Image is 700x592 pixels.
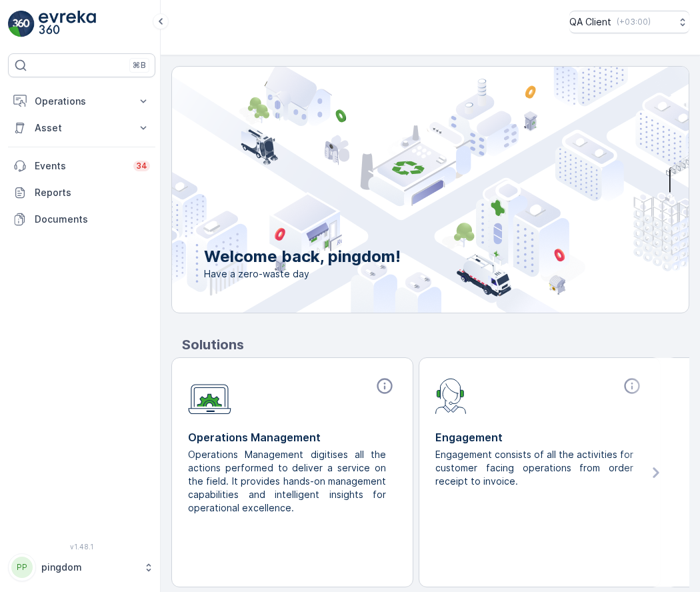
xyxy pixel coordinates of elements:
a: Documents [8,206,155,233]
p: 34 [136,161,147,171]
img: logo [8,11,35,37]
img: module-icon [188,377,231,415]
a: Events34 [8,153,155,179]
button: Asset [8,115,155,141]
p: Engagement [435,429,644,445]
span: Have a zero-waste day [204,267,401,281]
button: PPpingdom [8,553,155,581]
p: Solutions [182,335,689,355]
img: city illustration [112,67,689,313]
img: logo_light-DOdMpM7g.png [39,11,96,37]
p: Documents [35,213,150,226]
img: module-icon [435,377,467,414]
p: QA Client [569,15,611,29]
p: pingdom [41,561,137,574]
p: Operations Management digitises all the actions performed to deliver a service on the field. It p... [188,448,386,515]
p: Welcome back, pingdom! [204,246,401,267]
div: PP [11,557,33,578]
a: Reports [8,179,155,206]
p: Engagement consists of all the activities for customer facing operations from order receipt to in... [435,448,633,488]
p: Events [35,159,125,173]
p: Asset [35,121,129,135]
p: ( +03:00 ) [617,17,651,27]
p: Operations Management [188,429,397,445]
p: Operations [35,95,129,108]
button: Operations [8,88,155,115]
p: ⌘B [133,60,146,71]
button: QA Client(+03:00) [569,11,689,33]
p: Reports [35,186,150,199]
span: v 1.48.1 [8,543,155,551]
